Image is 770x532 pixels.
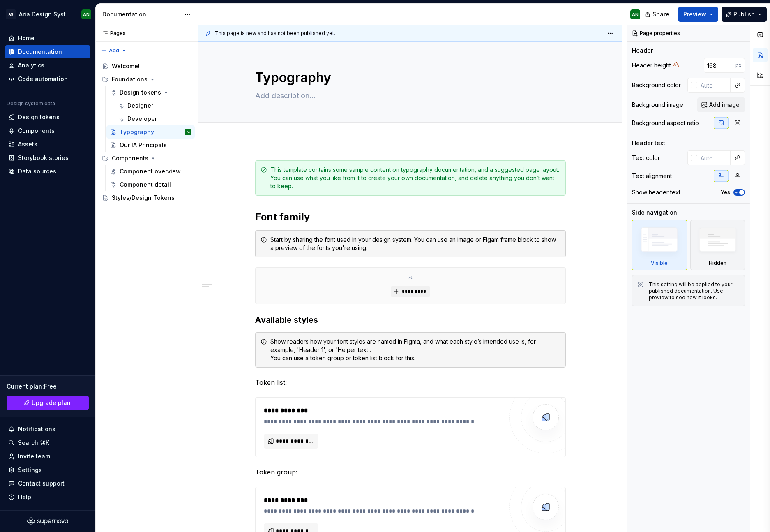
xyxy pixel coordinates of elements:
[18,479,65,488] div: Contact support
[254,68,564,88] textarea: Typography
[5,165,90,178] a: Data sources
[120,141,167,149] div: Our IA Principals
[5,463,90,476] a: Settings
[632,61,671,69] div: Header height
[255,377,566,387] p: Token list:
[99,45,129,56] button: Add
[709,101,740,109] span: Add image
[120,128,154,136] div: Typography
[18,439,49,447] div: Search ⌘K
[18,452,50,460] div: Invite team
[18,466,42,474] div: Settings
[632,172,672,180] div: Text alignment
[18,167,56,176] div: Data sources
[632,46,653,55] div: Header
[18,493,31,501] div: Help
[735,62,742,69] p: px
[632,154,660,162] div: Text color
[704,58,735,73] input: Auto
[18,75,68,83] div: Code automation
[649,281,740,301] div: This setting will be applied to your published documentation. Use preview to see how it looks.
[7,100,55,107] div: Design system data
[652,10,669,19] span: Share
[632,81,681,89] div: Background color
[112,154,148,162] div: Components
[114,112,195,125] a: Developer
[697,150,731,165] input: Auto
[697,78,731,93] input: Auto
[632,139,665,147] div: Header text
[683,10,706,19] span: Preview
[18,113,60,121] div: Design tokens
[5,124,90,137] a: Components
[5,72,90,86] a: Code automation
[5,59,90,72] a: Analytics
[99,73,195,86] div: Foundations
[5,450,90,463] a: Invite team
[632,188,680,197] div: Show header text
[632,220,687,270] div: Visible
[106,178,195,191] a: Component detail
[255,467,566,477] p: Token group:
[99,152,195,165] div: Components
[83,11,90,18] div: AN
[187,128,190,136] div: AN
[7,396,89,410] a: Upgrade plan
[641,7,675,22] button: Share
[270,166,560,190] div: This template contains some sample content on typography documentation, and a suggested page layo...
[5,490,90,504] button: Help
[18,140,37,148] div: Assets
[114,99,195,112] a: Designer
[18,154,69,162] div: Storybook stories
[690,220,745,270] div: Hidden
[697,97,745,112] button: Add image
[120,167,181,176] div: Component overview
[106,165,195,178] a: Component overview
[18,48,62,56] div: Documentation
[127,102,153,110] div: Designer
[112,75,148,83] div: Foundations
[127,115,157,123] div: Developer
[651,260,668,266] div: Visible
[102,10,180,19] div: Documentation
[270,236,560,252] div: Start by sharing the font used in your design system. You can use an image or Figam frame block t...
[5,32,90,45] a: Home
[5,423,90,436] button: Notifications
[5,111,90,124] a: Design tokens
[106,86,195,99] a: Design tokens
[678,7,718,22] button: Preview
[709,260,726,266] div: Hidden
[5,45,90,58] a: Documentation
[32,399,71,407] span: Upgrade plan
[18,61,44,69] div: Analytics
[18,425,55,433] div: Notifications
[722,7,767,22] button: Publish
[120,88,161,97] div: Design tokens
[255,314,566,326] h3: Available styles
[112,194,175,202] div: Styles/Design Tokens
[106,125,195,139] a: TypographyAN
[27,517,68,525] svg: Supernova Logo
[632,11,639,18] div: AN
[99,191,195,204] a: Styles/Design Tokens
[120,180,171,189] div: Component detail
[106,139,195,152] a: Our IA Principals
[5,477,90,490] button: Contact support
[632,101,683,109] div: Background image
[255,210,566,224] h2: Font family
[109,47,119,54] span: Add
[18,34,35,42] div: Home
[99,60,195,73] a: Welcome!
[6,9,16,19] div: AS
[2,5,94,23] button: ASAria Design SystemAN
[5,138,90,151] a: Assets
[112,62,140,70] div: Welcome!
[632,208,677,217] div: Side navigation
[5,151,90,164] a: Storybook stories
[19,10,71,19] div: Aria Design System
[18,127,55,135] div: Components
[270,338,560,362] div: Show readers how your font styles are named in Figma, and what each style’s intended use is, for ...
[721,189,730,196] label: Yes
[99,30,126,37] div: Pages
